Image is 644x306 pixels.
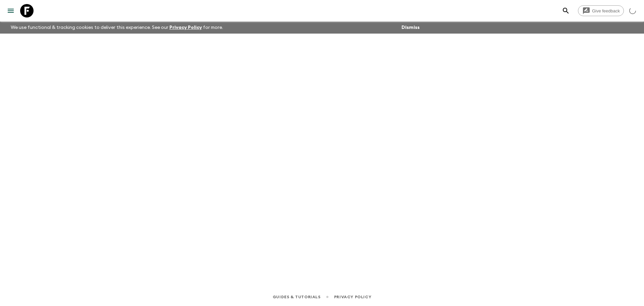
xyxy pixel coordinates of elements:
[578,5,624,16] a: Give feedback
[334,293,371,301] a: Privacy Policy
[273,293,321,301] a: Guides & Tutorials
[588,8,624,13] span: Give feedback
[169,25,202,30] a: Privacy Policy
[559,4,573,17] button: search adventures
[400,23,421,32] button: Dismiss
[4,4,17,17] button: menu
[8,21,226,34] p: We use functional & tracking cookies to deliver this experience. See our for more.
